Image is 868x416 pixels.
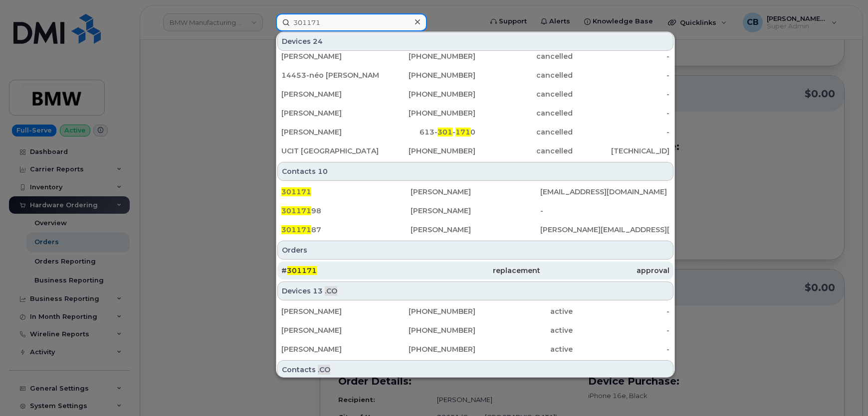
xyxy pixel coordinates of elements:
div: Devices [277,281,673,300]
div: [PHONE_NUMBER] [379,146,476,156]
a: [PERSON_NAME][PHONE_NUMBER]cancelled- [277,47,673,65]
div: - [573,51,670,61]
span: 13 [313,286,323,296]
div: active [475,325,573,335]
div: cancelled [475,70,573,80]
div: active [475,344,573,354]
span: 301171 [281,187,311,196]
div: [PHONE_NUMBER] [379,89,476,99]
div: UCIT [GEOGRAPHIC_DATA] 4 [281,146,379,156]
div: Orders [277,241,673,260]
div: Contacts [277,162,673,181]
div: 613- - 0 [379,127,476,137]
span: 10 [318,166,328,176]
div: [TECHNICAL_ID] [573,146,670,156]
input: Find something... [276,13,427,31]
div: Contacts [277,360,673,379]
div: - [573,127,670,137]
div: [PERSON_NAME][EMAIL_ADDRESS][DOMAIN_NAME] [540,225,669,235]
div: - [573,89,670,99]
div: cancelled [475,89,573,99]
div: [EMAIL_ADDRESS][DOMAIN_NAME] [540,187,669,197]
div: Devices [277,32,673,51]
span: .CO [325,286,337,296]
span: 301171 [281,206,311,215]
span: 301171 [281,225,311,234]
div: [PERSON_NAME] [281,89,379,99]
div: [PHONE_NUMBER] [379,51,476,61]
span: 301171 [287,266,317,275]
div: cancelled [475,127,573,137]
div: 14453-néo [PERSON_NAME] [281,70,379,80]
a: 30117198[PERSON_NAME]- [277,202,673,220]
div: - [573,325,670,335]
div: [PERSON_NAME] [411,206,540,216]
a: 14453-néo [PERSON_NAME][PHONE_NUMBER]cancelled- [277,66,673,84]
div: [PHONE_NUMBER] [379,344,476,354]
div: cancelled [475,108,573,118]
div: [PERSON_NAME] [281,344,379,354]
iframe: Messenger Launcher [825,373,861,409]
div: [PERSON_NAME] [281,127,379,137]
span: 24 [313,36,323,46]
a: [PERSON_NAME][PHONE_NUMBER]active- [277,321,673,339]
span: 301 [437,128,452,137]
div: [PHONE_NUMBER] [379,325,476,335]
div: [PERSON_NAME] [411,187,540,197]
div: - [540,206,669,216]
div: cancelled [475,146,573,156]
div: [PERSON_NAME] [411,225,540,235]
a: [PERSON_NAME]613-301-1710cancelled- [277,123,673,141]
div: [PERSON_NAME] [281,108,379,118]
div: # [281,266,411,276]
div: - [573,306,670,316]
a: 30117187[PERSON_NAME][PERSON_NAME][EMAIL_ADDRESS][DOMAIN_NAME] [277,221,673,239]
a: [PERSON_NAME][PHONE_NUMBER]cancelled- [277,104,673,122]
div: approval [540,266,669,276]
a: UCIT [GEOGRAPHIC_DATA] 4[PHONE_NUMBER]cancelled[TECHNICAL_ID] [277,142,673,160]
div: - [573,344,670,354]
div: replacement [411,266,540,276]
a: 301171[PERSON_NAME][EMAIL_ADDRESS][DOMAIN_NAME] [277,183,673,201]
a: [PERSON_NAME][PHONE_NUMBER]cancelled- [277,85,673,103]
span: .CO [318,365,330,375]
div: [PERSON_NAME] [281,306,379,316]
div: - [573,108,670,118]
div: [PHONE_NUMBER] [379,70,476,80]
span: 171 [455,128,470,137]
div: [PHONE_NUMBER] [379,108,476,118]
a: [PERSON_NAME][PHONE_NUMBER]active- [277,340,673,358]
div: cancelled [475,51,573,61]
div: 98 [281,206,411,216]
a: #301171replacementapproval [277,262,673,279]
div: 87 [281,225,411,235]
div: [PERSON_NAME] [281,325,379,335]
div: [PHONE_NUMBER] [379,306,476,316]
div: [PERSON_NAME] [281,51,379,61]
div: - [573,70,670,80]
a: [PERSON_NAME][PHONE_NUMBER]active- [277,302,673,320]
div: active [475,306,573,316]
